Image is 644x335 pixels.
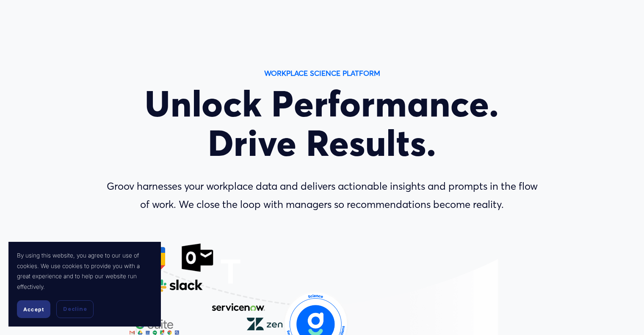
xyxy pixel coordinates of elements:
strong: WORKPLACE SCIENCE PLATFORM [264,69,380,78]
p: By using this website, you agree to our use of cookies. We use cookies to provide you with a grea... [17,250,152,292]
span: Accept [23,306,44,313]
h1: Unlock Performance. Drive Results. [101,84,544,163]
p: Groov harnesses your workplace data and delivers actionable insights and prompts in the flow of w... [101,177,544,214]
section: Cookie banner [8,242,161,327]
button: Accept [17,300,50,318]
span: Decline [63,305,87,313]
button: Decline [56,300,94,318]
